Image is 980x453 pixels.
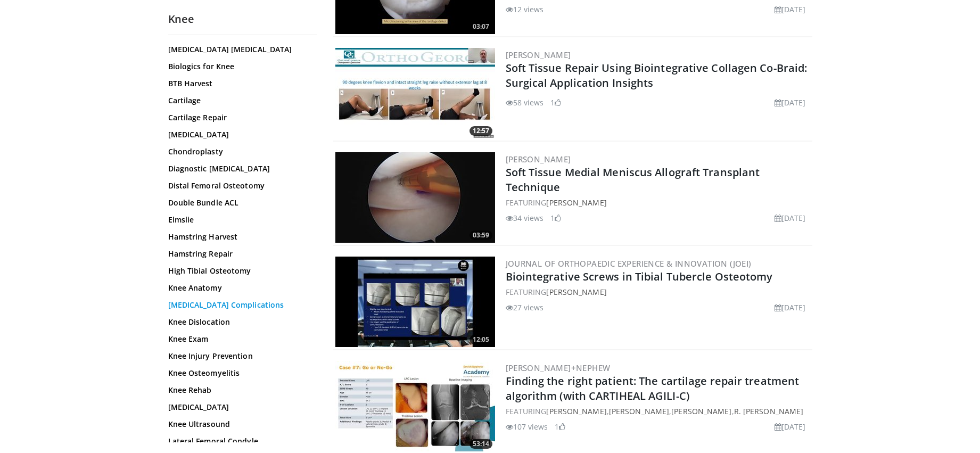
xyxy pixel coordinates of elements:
[168,78,312,89] a: BTB Harvest
[775,97,806,108] li: [DATE]
[168,232,312,242] a: Hamstring Harvest
[470,230,492,240] span: 03:59
[470,22,492,31] span: 03:07
[168,112,312,123] a: Cartilage Repair
[506,50,571,60] a: [PERSON_NAME]
[734,406,804,416] a: R. [PERSON_NAME]
[335,361,495,451] img: 2894c166-06ea-43da-b75e-3312627dae3b.300x170_q85_crop-smart_upscale.jpg
[470,439,492,449] span: 53:14
[506,197,810,208] div: FEATURING
[506,406,810,417] div: FEATURING , , ,
[168,249,312,259] a: Hamstring Repair
[168,215,312,225] a: Elmslie
[546,406,606,416] a: [PERSON_NAME]
[168,385,312,396] a: Knee Rehab
[335,257,495,347] a: 12:05
[168,283,312,293] a: Knee Anatomy
[506,212,544,224] li: 34 views
[506,374,800,403] a: Finding the right patient: The cartilage repair treatment algorithm (with CARTIHEAL AGILI-C)
[546,287,606,297] a: [PERSON_NAME]
[335,48,495,138] img: c389617d-ce64-47fb-901c-7653e1c65084.300x170_q85_crop-smart_upscale.jpg
[506,61,808,90] a: Soft Tissue Repair Using Biointegrative Collagen Co-Braid: Surgical Application Insights
[168,402,312,413] a: [MEDICAL_DATA]
[775,212,806,224] li: [DATE]
[550,97,561,108] li: 1
[168,317,312,327] a: Knee Dislocation
[775,4,806,15] li: [DATE]
[168,436,312,447] a: Lateral Femoral Condyle
[506,97,544,108] li: 58 views
[168,419,312,430] a: Knee Ultrasound
[168,146,312,157] a: Chondroplasty
[506,4,544,15] li: 12 views
[168,95,312,106] a: Cartilage
[168,129,312,140] a: [MEDICAL_DATA]
[168,300,312,310] a: [MEDICAL_DATA] Complications
[168,334,312,344] a: Knee Exam
[506,363,611,373] a: [PERSON_NAME]+Nephew
[506,269,773,284] a: Biointegrative Screws in Tibial Tubercle Osteotomy
[470,335,492,344] span: 12:05
[335,152,495,243] img: 2707baef-ed28-494e-b200-3f97aa5b8346.300x170_q85_crop-smart_upscale.jpg
[609,406,669,416] a: [PERSON_NAME]
[775,302,806,313] li: [DATE]
[335,48,495,138] a: 12:57
[335,152,495,243] a: 03:59
[168,61,312,72] a: Biologics for Knee
[506,258,752,269] a: Journal of Orthopaedic Experience & Innovation (JOEI)
[168,266,312,276] a: High Tibial Osteotomy
[506,286,810,298] div: FEATURING
[506,165,760,194] a: Soft Tissue Medial Meniscus Allograft Transplant Technique
[168,180,312,191] a: Distal Femoral Osteotomy
[775,421,806,432] li: [DATE]
[506,154,571,164] a: [PERSON_NAME]
[555,421,565,432] li: 1
[335,361,495,451] a: 53:14
[550,212,561,224] li: 1
[168,44,312,55] a: [MEDICAL_DATA] [MEDICAL_DATA]
[506,302,544,313] li: 27 views
[168,163,312,174] a: Diagnostic [MEDICAL_DATA]
[168,197,312,208] a: Double Bundle ACL
[168,368,312,378] a: Knee Osteomyelitis
[168,12,317,26] h2: Knee
[470,126,492,136] span: 12:57
[506,421,548,432] li: 107 views
[335,257,495,347] img: c28faab9-c4a6-4db2-ad81-9ac83c375198.300x170_q85_crop-smart_upscale.jpg
[546,197,606,208] a: [PERSON_NAME]
[671,406,731,416] a: [PERSON_NAME]
[168,351,312,361] a: Knee Injury Prevention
